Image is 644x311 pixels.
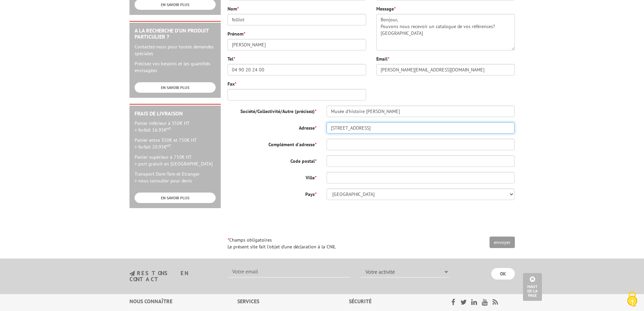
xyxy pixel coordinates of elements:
[135,82,216,93] a: EN SAVOIR PLUS
[228,30,245,37] label: Prénom
[135,171,216,184] p: Transport Dom-Tom et Etranger
[376,5,396,12] label: Message
[222,106,321,115] label: Société/Collectivité/Autre (précisez)
[135,120,216,133] p: Panier inférieur à 350€ HT
[167,126,171,131] sup: HT
[135,144,171,150] span: > forfait 20.95€
[376,55,389,62] label: Email
[228,5,239,12] label: Nom
[135,28,216,40] h2: A la recherche d'un produit particulier ?
[135,43,216,57] p: Contactez-nous pour toutes demandes spéciales
[237,297,349,305] div: Services
[228,81,236,87] label: Fax
[135,137,216,150] p: Panier entre 350€ et 750€ HT
[135,127,171,133] span: > forfait 16.95€
[228,55,235,62] label: Tel
[129,270,218,282] h3: restons en contact
[412,205,515,231] iframe: reCAPTCHA
[222,155,321,164] label: Code postal
[129,271,135,276] img: newsletter.jpg
[523,273,542,301] a: Haut de la page
[222,172,321,181] label: Ville
[135,60,216,74] p: Précisez vos besoins et les quantités envisagées
[135,111,216,117] h2: Frais de Livraison
[222,122,321,131] label: Adresse
[129,297,237,305] div: Nous connaître
[222,188,321,198] label: Pays
[228,266,350,277] input: Votre email
[491,268,515,280] input: OK
[624,291,641,308] img: Cookies (fenêtre modale)
[222,139,321,148] label: Complément d'adresse
[490,237,515,248] input: envoyer
[167,143,171,148] sup: HT
[620,288,644,311] button: Cookies (fenêtre modale)
[228,237,515,250] p: Champs obligatoires Le présent site fait l'objet d'une déclaration à la CNIL
[135,178,192,184] span: > nous consulter pour devis
[135,193,216,203] a: EN SAVOIR PLUS
[135,161,213,167] span: > port gratuit en [GEOGRAPHIC_DATA]
[349,297,434,305] div: Sécurité
[135,154,216,167] p: Panier supérieur à 750€ HT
